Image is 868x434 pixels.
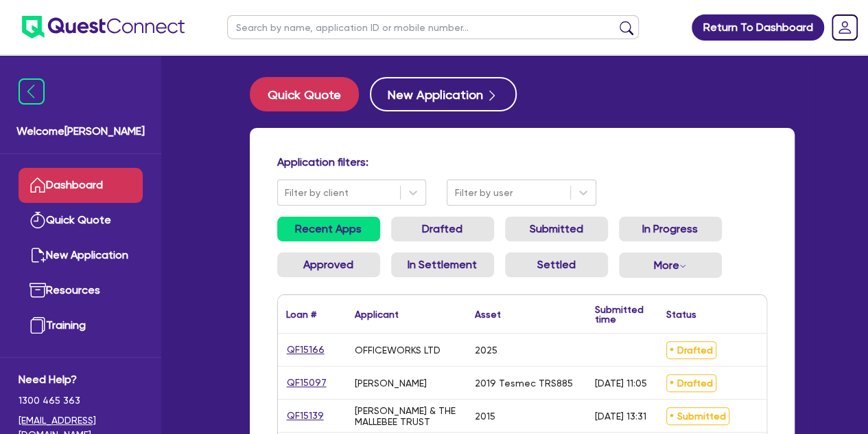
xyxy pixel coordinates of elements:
div: Status [666,310,696,319]
a: Quick Quote [19,203,143,238]
img: training [30,317,46,334]
a: QF15097 [286,375,327,391]
input: Search by name, application ID or mobile number... [227,15,639,39]
div: Loan # [286,310,316,319]
a: In Progress [619,217,722,241]
div: Asset [475,310,501,319]
a: Training [19,308,143,343]
img: quest-connect-logo-blue [22,16,185,39]
a: Quick Quote [250,77,370,111]
img: resources [30,282,46,299]
div: 2025 [475,345,497,356]
a: Settled [505,252,608,277]
img: icon-menu-close [19,78,45,105]
span: 1300 465 363 [19,393,143,408]
button: New Application [370,77,517,111]
a: QF15139 [286,408,325,424]
a: Return To Dashboard [692,14,824,41]
img: new-application [30,247,46,263]
div: 2019 Tesmec TRS885 [475,378,573,389]
div: Applicant [355,310,399,319]
a: Drafted [391,217,494,241]
div: [PERSON_NAME] [355,378,427,389]
img: quick-quote [30,212,46,228]
button: Quick Quote [250,77,359,111]
div: 2015 [475,411,495,422]
button: Dropdown toggle [619,252,722,278]
div: [PERSON_NAME] & THE MALLEBEE TRUST [355,405,458,427]
a: Resources [19,273,143,308]
span: Drafted [666,374,716,392]
a: Recent Apps [277,217,380,241]
a: In Settlement [391,252,494,277]
a: New Application [19,238,143,273]
div: [DATE] 13:31 [595,411,646,422]
div: Submitted time [595,305,644,324]
div: OFFICEWORKS LTD [355,345,441,356]
div: [DATE] 11:05 [595,378,647,389]
a: Submitted [505,217,608,241]
a: Dashboard [19,168,143,203]
a: Dropdown toggle [827,10,863,45]
span: Drafted [666,341,716,359]
a: Approved [277,252,380,277]
span: Need Help? [19,371,143,388]
span: Submitted [666,407,729,425]
span: Welcome [PERSON_NAME] [16,123,145,140]
h4: Application filters: [277,155,767,169]
a: QF15166 [286,342,325,358]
